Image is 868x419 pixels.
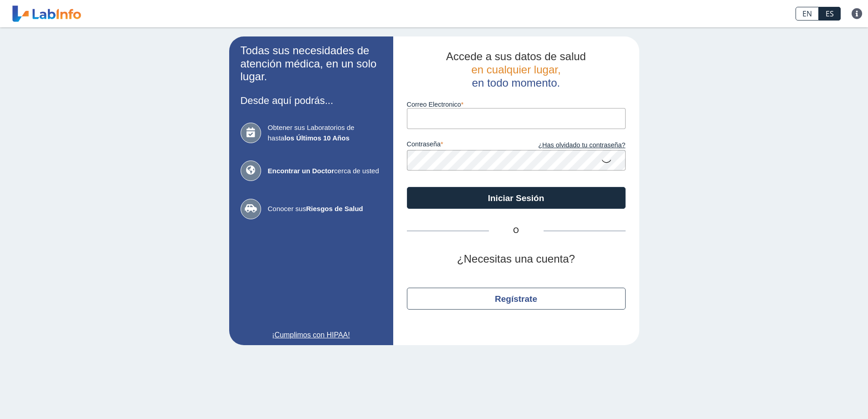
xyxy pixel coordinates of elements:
span: Accede a sus datos de salud [446,50,586,62]
span: cerca de usted [268,166,382,176]
label: Correo Electronico [407,101,626,108]
button: Iniciar Sesión [407,187,626,209]
span: Conocer sus [268,204,382,214]
button: Regístrate [407,288,626,310]
b: Encontrar un Doctor [268,167,334,175]
a: ¡Cumplimos con HIPAA! [241,330,382,341]
a: ES [819,7,841,21]
span: en todo momento. [472,77,560,89]
a: ¿Has olvidado tu contraseña? [516,140,626,150]
a: EN [796,7,819,21]
b: los Últimos 10 Años [284,134,349,142]
label: contraseña [407,140,516,150]
span: O [489,225,544,236]
span: Obtener sus Laboratorios de hasta [268,123,382,143]
h3: Desde aquí podrás... [241,95,382,106]
b: Riesgos de Salud [306,205,363,212]
h2: ¿Necesitas una cuenta? [407,253,626,266]
span: en cualquier lugar, [471,63,560,76]
h2: Todas sus necesidades de atención médica, en un solo lugar. [241,44,382,83]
